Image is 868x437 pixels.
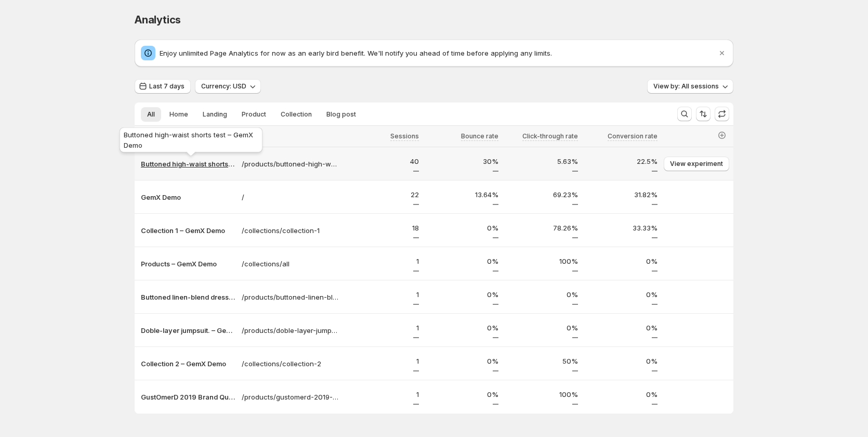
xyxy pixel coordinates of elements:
p: 78.26% [505,223,578,233]
p: 0% [584,323,657,333]
button: Sort the results [696,107,711,121]
p: 0% [425,289,498,300]
span: Analytics [135,14,181,26]
p: 0% [584,356,657,366]
span: Last 7 days [149,82,185,91]
a: /collections/collection-2 [242,358,339,369]
p: 22.5% [584,156,657,166]
p: 0% [584,289,657,300]
a: /products/buttoned-high-waist-shorts [242,159,339,169]
span: View by: All sessions [653,82,719,91]
button: Currency: USD [195,79,261,94]
span: Landing [203,110,227,119]
a: / [242,192,339,202]
span: Bounce rate [461,132,498,140]
span: Conversion rate [608,132,657,140]
p: 100% [505,256,578,266]
a: /products/doble-layer-jumpsuit [242,325,339,336]
span: Collection [281,110,312,119]
p: 30% [425,156,498,166]
button: Buttoned linen-blend dress – GemX Demo [141,292,235,302]
button: Dismiss notification [715,46,729,60]
p: 100% [505,389,578,400]
button: Collection 1 – GemX Demo [141,225,235,236]
p: 50% [505,356,578,366]
p: 69.23% [505,189,578,200]
span: Currency: USD [201,82,246,91]
p: 1 [346,323,419,333]
p: 40 [346,156,419,166]
button: GemX Demo [141,192,235,202]
span: Product [242,110,266,119]
p: 31.82% [584,189,657,200]
p: 18 [346,223,419,233]
p: Enjoy unlimited Page Analytics for now as an early bird benefit. We'll notify you ahead of time b... [160,48,717,58]
p: 1 [346,289,419,300]
button: View by: All sessions [647,79,733,94]
p: 0% [425,323,498,333]
p: 1 [346,356,419,366]
button: Search and filter results [677,107,692,121]
button: Collection 2 – GemX Demo [141,358,235,369]
span: All [147,110,155,119]
span: Sessions [390,132,419,140]
p: 13.64% [425,189,498,200]
p: 5.63% [505,156,578,166]
span: View experiment [670,160,723,168]
a: /collections/collection-1 [242,225,339,236]
p: 1 [346,256,419,266]
button: Doble-layer jumpsuit. – GemX Demo [141,325,235,336]
p: 1 [346,389,419,400]
button: GustOmerD 2019 Brand Quality Cotton Polo Shirt Men Solid Slim Fit Shor – GemX Demo [141,392,235,402]
p: 0% [425,223,498,233]
p: 0% [505,289,578,300]
p: 0% [425,356,498,366]
p: 0% [584,389,657,400]
a: /collections/all [242,259,339,269]
button: View experiment [664,157,729,171]
p: 0% [584,256,657,266]
p: 22 [346,189,419,200]
p: 0% [505,323,578,333]
p: 33.33% [584,223,657,233]
span: Home [169,110,188,119]
p: 0% [425,256,498,266]
a: /products/gustomerd-2019-brand-quality-cotton-polo-shirt-men-solid-slim-fit-short-sleeve-polos-me... [242,392,339,402]
p: 0% [425,389,498,400]
button: Products – GemX Demo [141,259,235,269]
a: /products/buttoned-linen-blend-dress [242,292,339,302]
button: Buttoned high-waist shorts test – GemX Demo [141,159,235,169]
span: Click-through rate [522,132,578,140]
span: Blog post [326,110,356,119]
button: Last 7 days [135,79,191,94]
